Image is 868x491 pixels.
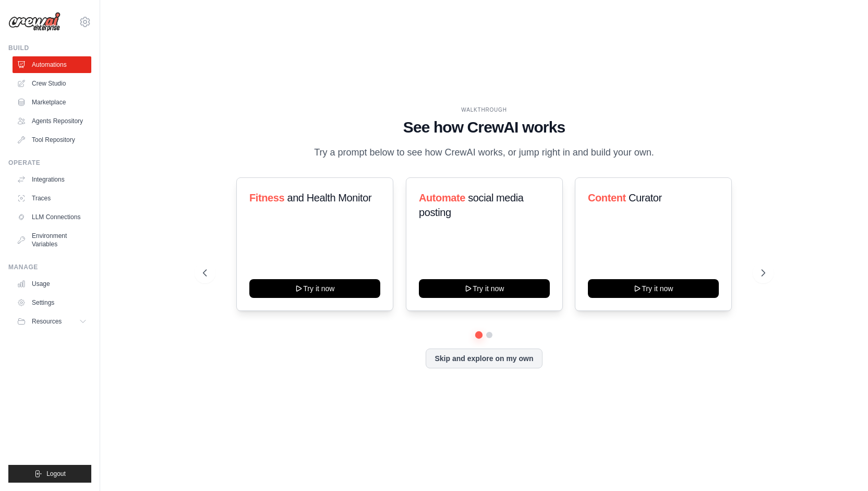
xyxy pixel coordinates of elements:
[249,192,284,203] span: Fitness
[13,131,91,148] a: Tool Repository
[13,56,91,73] a: Automations
[249,279,380,298] button: Try it now
[8,44,91,52] div: Build
[8,159,91,167] div: Operate
[419,279,550,298] button: Try it now
[13,313,91,330] button: Resources
[203,106,765,114] div: WALKTHROUGH
[32,317,62,326] span: Resources
[13,171,91,188] a: Integrations
[8,263,91,271] div: Manage
[309,145,659,160] p: Try a prompt below to see how CrewAI works, or jump right in and build your own.
[13,75,91,92] a: Crew Studio
[13,276,91,292] a: Usage
[629,192,662,203] span: Curator
[13,94,91,111] a: Marketplace
[13,209,91,225] a: LLM Connections
[13,113,91,129] a: Agents Repository
[588,279,719,298] button: Try it now
[13,294,91,311] a: Settings
[426,349,542,368] button: Skip and explore on my own
[46,470,66,478] span: Logout
[588,192,626,203] span: Content
[13,227,91,253] a: Environment Variables
[8,12,61,32] img: Logo
[203,118,765,137] h1: See how CrewAI works
[419,192,465,203] span: Automate
[8,465,91,483] button: Logout
[419,192,524,218] span: social media posting
[13,190,91,207] a: Traces
[287,192,371,203] span: and Health Monitor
